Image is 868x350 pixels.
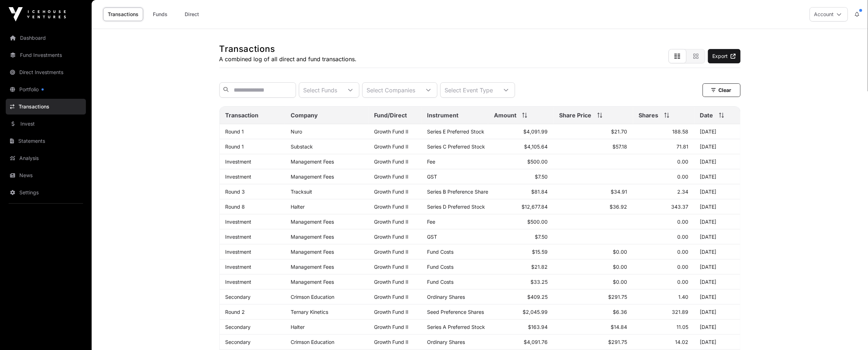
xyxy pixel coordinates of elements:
[374,219,409,225] a: Growth Fund II
[694,199,740,214] td: [DATE]
[6,64,86,80] a: Direct Investments
[291,279,363,285] p: Management Fees
[488,124,553,139] td: $4,091.99
[613,309,627,315] span: $6.36
[675,339,689,345] span: 14.02
[611,128,627,135] span: $21.70
[694,139,740,154] td: [DATE]
[427,294,465,300] span: Ordinary Shares
[639,111,659,120] span: Shares
[694,169,740,184] td: [DATE]
[678,174,689,180] span: 0.00
[694,274,740,290] td: [DATE]
[703,83,741,97] button: Clear
[219,43,357,55] h1: Transactions
[226,189,245,195] a: Round 3
[374,264,409,270] a: Growth Fund II
[219,55,357,63] p: A combined log of all direct and fund transactions.
[427,159,436,165] span: Fee
[178,8,206,21] a: Direct
[488,184,553,199] td: $81.84
[427,128,485,135] span: Series E Preferred Stock
[9,7,66,21] img: Icehouse Ventures Logo
[678,159,689,165] span: 0.00
[694,244,740,259] td: [DATE]
[678,279,689,285] span: 0.00
[427,204,485,210] span: Series D Preferred Stock
[672,309,689,315] span: 321.89
[488,214,553,229] td: $500.00
[488,320,553,335] td: $163.94
[6,133,86,149] a: Statements
[678,219,689,225] span: 0.00
[488,139,553,154] td: $4,105.64
[427,339,465,345] span: Ordinary Shares
[374,324,409,330] a: Growth Fund II
[678,249,689,255] span: 0.00
[103,8,143,21] a: Transactions
[6,99,86,115] a: Transactions
[494,111,517,120] span: Amount
[694,229,740,244] td: [DATE]
[694,335,740,350] td: [DATE]
[488,154,553,169] td: $500.00
[700,111,713,120] span: Date
[694,154,740,169] td: [DATE]
[374,128,409,135] a: Growth Fund II
[291,249,363,255] p: Management Fees
[488,335,553,350] td: $4,091.76
[427,174,437,180] span: GST
[488,169,553,184] td: $7.50
[374,234,409,240] a: Growth Fund II
[374,279,409,285] a: Growth Fund II
[488,305,553,320] td: $2,045.99
[226,144,244,150] a: Round 1
[694,305,740,320] td: [DATE]
[291,324,305,330] a: Halter
[226,264,252,270] a: Investment
[374,249,409,255] a: Growth Fund II
[613,279,627,285] span: $0.00
[559,111,592,120] span: Share Price
[374,189,409,195] a: Growth Fund II
[427,279,454,285] span: Fund Costs
[291,294,334,300] a: Crimson Education
[694,214,740,229] td: [DATE]
[291,264,363,270] p: Management Fees
[374,159,409,165] a: Growth Fund II
[291,309,328,315] a: Ternary Kinetics
[677,144,689,150] span: 71.81
[291,234,363,240] p: Management Fees
[608,339,627,345] span: $291.75
[608,294,627,300] span: $291.75
[291,174,363,180] p: Management Fees
[708,49,741,63] a: Export
[610,204,627,210] span: $36.92
[6,82,86,97] a: Portfolio
[226,174,252,180] a: Investment
[291,111,318,120] span: Company
[427,309,484,315] span: Seed Preference Shares
[291,219,363,225] p: Management Fees
[832,316,868,350] div: チャットウィジェット
[374,294,409,300] a: Growth Fund II
[226,111,259,120] span: Transaction
[226,294,251,300] a: Secondary
[291,159,363,165] p: Management Fees
[678,234,689,240] span: 0.00
[678,189,689,195] span: 2.34
[374,309,409,315] a: Growth Fund II
[427,111,459,120] span: Instrument
[226,279,252,285] a: Investment
[374,144,409,150] a: Growth Fund II
[291,339,334,345] a: Crimson Education
[441,83,498,97] div: Select Event Type
[226,219,252,225] a: Investment
[613,264,627,270] span: $0.00
[226,159,252,165] a: Investment
[291,189,312,195] a: Tracksuit
[374,204,409,210] a: Growth Fund II
[6,30,86,46] a: Dashboard
[671,204,689,210] span: 343.37
[427,249,454,255] span: Fund Costs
